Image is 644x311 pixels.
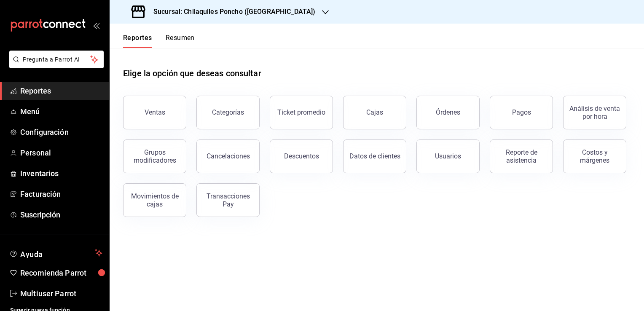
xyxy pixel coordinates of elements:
[20,248,91,258] span: Ayuda
[20,106,102,117] span: Menú
[20,267,102,279] span: Recomienda Parrot
[123,139,186,173] button: Grupos modificadores
[284,152,319,160] div: Descuentos
[563,96,626,129] button: Análisis de venta por hora
[277,108,325,116] div: Ticket promedio
[123,34,195,48] div: navigation tabs
[270,139,333,173] button: Descuentos
[343,139,406,173] button: Datos de clientes
[202,192,254,208] div: Transacciones Pay
[512,108,531,116] div: Pagos
[270,96,333,129] button: Ticket promedio
[6,61,104,70] a: Pregunta a Parrot AI
[435,152,461,160] div: Usuarios
[490,139,553,173] button: Reporte de asistencia
[207,152,250,160] div: Cancelaciones
[20,168,102,179] span: Inventarios
[196,96,260,129] button: Categorías
[366,108,383,116] div: Cajas
[123,34,152,48] button: Reportes
[145,108,165,116] div: Ventas
[569,105,621,121] div: Análisis de venta por hora
[416,96,480,129] button: Órdenes
[495,148,547,164] div: Reporte de asistencia
[212,108,244,116] div: Categorías
[147,7,315,17] h3: Sucursal: Chilaquiles Poncho ([GEOGRAPHIC_DATA])
[129,148,181,164] div: Grupos modificadores
[23,55,91,64] span: Pregunta a Parrot AI
[123,67,261,80] h1: Elige la opción que deseas consultar
[563,139,626,173] button: Costos y márgenes
[123,96,186,129] button: Ventas
[436,108,460,116] div: Órdenes
[20,288,102,299] span: Multiuser Parrot
[123,183,186,217] button: Movimientos de cajas
[490,96,553,129] button: Pagos
[9,51,104,68] button: Pregunta a Parrot AI
[196,183,260,217] button: Transacciones Pay
[569,148,621,164] div: Costos y márgenes
[20,188,102,200] span: Facturación
[129,192,181,208] div: Movimientos de cajas
[349,152,400,160] div: Datos de clientes
[20,147,102,158] span: Personal
[416,139,480,173] button: Usuarios
[196,139,260,173] button: Cancelaciones
[93,22,99,29] button: open_drawer_menu
[166,34,195,48] button: Resumen
[343,96,406,129] button: Cajas
[20,126,102,138] span: Configuración
[20,209,102,220] span: Suscripción
[20,85,102,97] span: Reportes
